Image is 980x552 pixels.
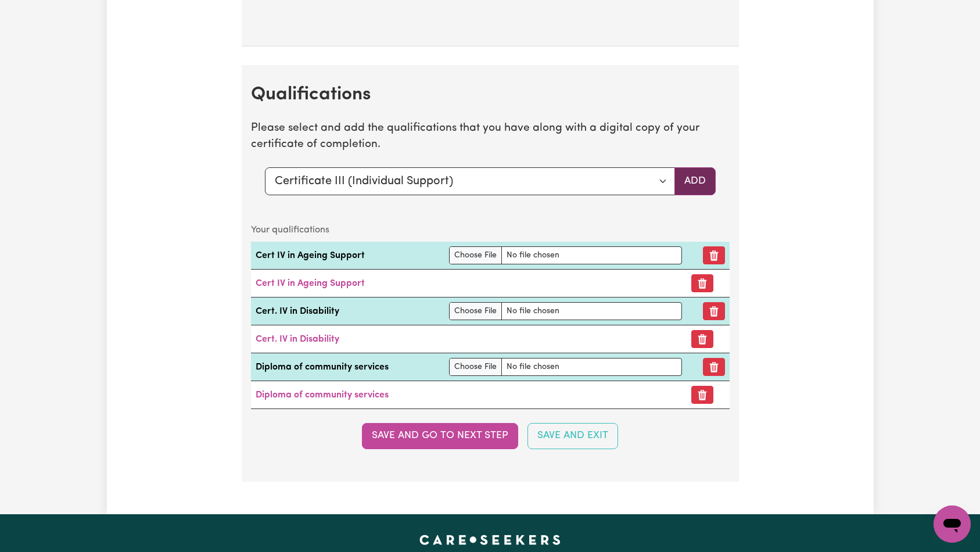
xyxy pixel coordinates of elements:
[703,358,725,376] button: Remove qualification
[691,274,713,292] button: Remove certificate
[691,386,713,404] button: Remove certificate
[251,218,730,242] caption: Your qualifications
[527,423,618,449] button: Save and Exit
[691,330,713,348] button: Remove certificate
[251,120,730,154] p: Please select and add the qualifications that you have along with a digital copy of your certific...
[251,242,445,270] td: Cert IV in Ageing Support
[934,506,971,543] iframe: Button to launch messaging window
[703,246,725,264] button: Remove qualification
[674,167,716,195] button: Add selected qualification
[251,84,730,106] h2: Qualifications
[362,423,518,449] button: Save and go to next step
[703,302,725,320] button: Remove qualification
[251,353,445,381] td: Diploma of community services
[251,297,445,325] td: Cert. IV in Disability
[256,279,365,288] a: Cert IV in Ageing Support
[256,390,389,400] a: Diploma of community services
[419,535,561,544] a: Careseekers home page
[256,335,339,344] a: Cert. IV in Disability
